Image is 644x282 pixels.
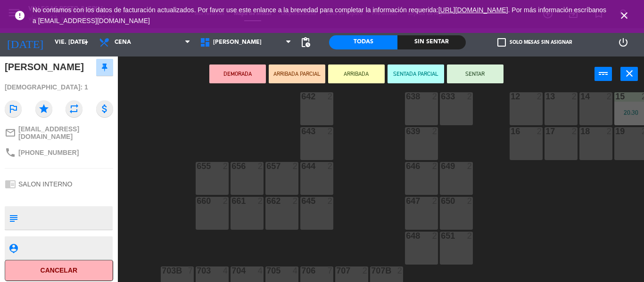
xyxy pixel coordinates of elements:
div: 644 [301,162,302,170]
div: 2 [467,92,473,101]
i: arrow_drop_down [81,37,92,48]
button: close [620,67,638,81]
button: ARRIBADA PARCIAL [269,64,325,83]
div: 2 [223,197,229,205]
div: 2 [537,127,543,136]
button: power_input [594,67,612,81]
div: 2 [572,92,578,101]
div: 2 [328,92,333,101]
div: 2 [328,197,333,205]
div: 707 [336,266,337,275]
div: 705 [266,266,267,275]
span: check_box_outline_blank [497,38,506,47]
div: 14 [580,92,581,101]
span: [EMAIL_ADDRESS][DOMAIN_NAME] [18,125,113,140]
div: Todas [329,35,397,49]
div: 2 [467,232,473,240]
i: person_pin [8,243,18,253]
div: 660 [197,197,197,205]
i: repeat [66,100,83,117]
div: 2 [432,92,438,101]
div: [PERSON_NAME] [5,59,84,75]
div: 2 [293,162,298,170]
div: 707B [371,266,372,275]
i: chrome_reader_mode [5,178,16,190]
a: [URL][DOMAIN_NAME] [438,6,508,14]
div: 703 [197,266,197,275]
div: 2 [467,162,473,170]
div: 2 [293,197,298,205]
div: 2 [363,266,368,275]
div: [DEMOGRAPHIC_DATA]: 1 [5,79,113,96]
i: close [624,68,635,79]
span: SALON INTERNO [18,180,72,188]
div: 2 [397,266,403,275]
div: 7 [188,266,194,275]
div: 650 [441,197,441,205]
div: 662 [266,197,267,205]
i: mail_outline [5,127,16,138]
i: outlined_flag [5,100,22,117]
i: subject [8,213,18,223]
span: No contamos con los datos de facturación actualizados. Por favor use este enlance a la brevedad p... [33,6,606,24]
i: phone [5,147,16,158]
div: 2 [432,232,438,240]
div: 4 [293,266,298,275]
div: 2 [432,162,438,170]
div: 12 [511,92,511,101]
div: 633 [441,92,441,101]
i: star [35,100,52,117]
i: close [619,10,630,21]
div: 645 [301,197,302,205]
a: mail_outline[EMAIL_ADDRESS][DOMAIN_NAME] [5,125,113,140]
div: 4 [223,266,229,275]
button: SENTAR [447,64,504,83]
div: Sin sentar [397,35,466,49]
div: 642 [301,92,302,101]
div: 2 [258,162,264,170]
div: 651 [441,232,441,240]
div: 18 [580,127,581,136]
i: power_input [598,68,609,79]
div: 2 [328,127,333,136]
button: Cancelar [5,260,113,281]
div: 638 [406,92,406,101]
div: 706 [301,266,302,275]
label: Solo mesas sin asignar [497,38,572,47]
div: 639 [406,127,406,136]
div: 17 [545,127,546,136]
button: ARRIBADA [328,64,385,83]
div: 649 [441,162,441,170]
i: error [14,10,25,21]
a: . Por más información escríbanos a [EMAIL_ADDRESS][DOMAIN_NAME] [33,6,606,24]
button: DEMORADA [209,64,266,83]
span: [PERSON_NAME] [213,39,262,46]
div: 2 [537,92,543,101]
div: 2 [432,127,438,136]
div: 13 [545,92,546,101]
div: 2 [607,92,612,101]
div: 655 [197,162,197,170]
div: 4 [258,266,264,275]
span: pending_actions [300,37,311,48]
button: SENTADA PARCIAL [388,64,444,83]
div: 2 [467,197,473,205]
i: power_settings_new [618,37,629,48]
span: [PHONE_NUMBER] [18,149,79,156]
div: 2 [432,197,438,205]
div: 7 [328,266,333,275]
div: 15 [615,92,616,101]
div: 657 [266,162,267,170]
div: 643 [301,127,302,136]
div: 2 [572,127,578,136]
div: 646 [406,162,406,170]
div: 648 [406,232,406,240]
div: 19 [615,127,616,136]
div: 2 [223,162,229,170]
div: 2 [328,162,333,170]
div: 2 [258,197,264,205]
div: 16 [511,127,511,136]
